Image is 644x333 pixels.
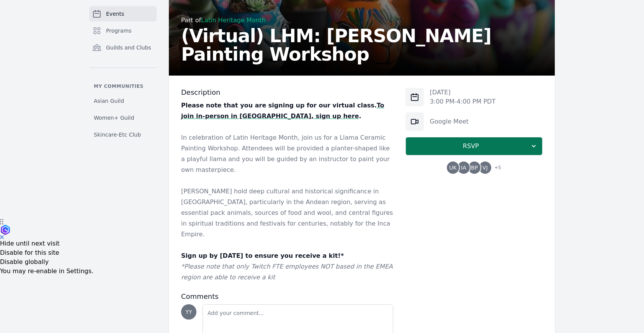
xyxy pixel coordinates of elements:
[430,88,496,97] p: [DATE]
[181,292,393,301] h3: Comments
[181,263,393,281] em: *Please note that only Twitch FTE employees NOT based in the EMEA region are able to receive a kit
[181,252,344,259] strong: Sign up by [DATE] to ensure you receive a kit!*
[490,163,501,174] span: + 5
[89,6,157,21] a: Events
[89,23,157,38] a: Programs
[181,132,393,175] p: In celebration of Latin Heritage Month, join us for a Llama Ceramic Painting Workshop. Attendees ...
[94,114,134,122] span: Women+ Guild
[412,142,530,151] span: RSVP
[359,112,361,120] strong: .
[89,111,157,125] a: Women+ Guild
[181,186,393,240] p: [PERSON_NAME] hold deep cultural and historical significance in [GEOGRAPHIC_DATA], particularly i...
[201,16,266,24] a: Latin Heritage Month
[430,118,469,125] a: Google Meet
[94,131,141,138] span: Skincare-Etc Club
[89,40,157,55] a: Guilds and Clubs
[106,27,131,35] span: Programs
[106,44,151,51] span: Guilds and Clubs
[181,102,384,120] a: To join in-person in [GEOGRAPHIC_DATA], sign up here
[482,165,488,170] span: VJ
[181,88,393,97] h3: Description
[181,102,377,109] strong: Please note that you are signing up for our virtual class.
[106,10,124,18] span: Events
[185,309,192,315] span: YY
[89,128,157,142] a: Skincare-Etc Club
[471,165,478,170] span: BP
[89,83,157,89] p: My communities
[405,137,543,155] button: RSVP
[449,165,456,170] span: UK
[461,165,466,170] span: IA
[89,6,157,142] nav: Sidebar
[89,94,157,108] a: Asian Guild
[430,97,496,106] p: 3:00 PM - 4:00 PM PDT
[94,97,124,105] span: Asian Guild
[181,16,543,25] div: Part of
[181,26,543,63] h2: (Virtual) LHM: [PERSON_NAME] Painting Workshop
